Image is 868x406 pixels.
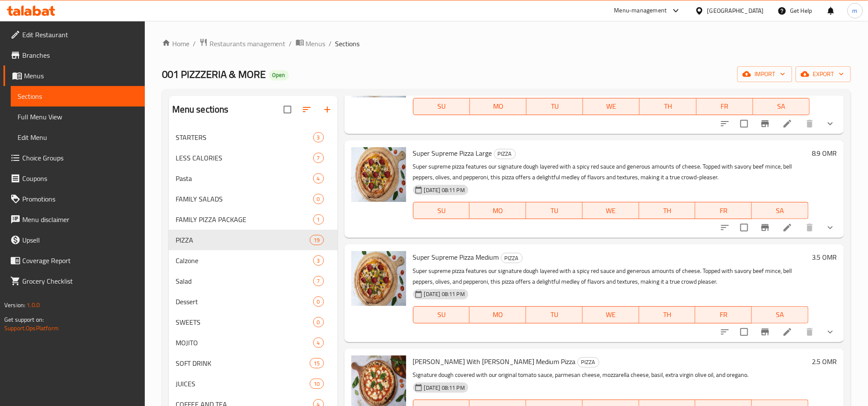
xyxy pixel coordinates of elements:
div: Calzone3 [169,250,338,271]
div: PIZZA [578,357,599,367]
button: Branch-specific-item [755,113,775,134]
h6: 3.5 OMR [812,251,837,263]
a: Coupons [3,168,145,189]
a: Grocery Checklist [3,271,145,291]
span: WE [586,204,636,217]
button: MO [470,202,526,219]
a: Sections [11,86,145,107]
p: Super supreme pizza features our signature dough layered with a spicy red sauce and generous amou... [413,266,808,287]
div: items [313,276,324,286]
span: MO [473,204,523,217]
div: items [313,132,324,142]
button: Branch-specific-item [755,217,775,238]
span: Sections [18,91,138,101]
button: sort-choices [715,217,735,238]
span: MO [473,308,523,321]
div: items [313,296,324,307]
button: delete [799,322,820,342]
span: 3 [314,257,323,265]
span: Coupons [22,173,138,184]
span: Menus [24,71,138,81]
span: Grocery Checklist [22,276,138,286]
h6: 8.9 OMR [812,147,837,159]
div: Pasta4 [169,168,338,189]
div: Salad [176,276,313,286]
button: SA [752,202,808,219]
a: Coverage Report [3,250,145,271]
button: SA [753,98,810,115]
div: FAMILY PIZZA PACKAGE [176,214,313,225]
button: SU [413,306,470,323]
button: show more [820,113,841,134]
button: MO [470,306,526,323]
span: Menu disclaimer [22,214,138,225]
button: show more [820,322,841,342]
span: 7 [314,154,323,162]
span: TH [643,100,693,113]
div: items [313,255,324,266]
span: FR [699,308,748,321]
span: [PERSON_NAME] With [PERSON_NAME] Medium Pizza [413,355,576,368]
span: MO [473,100,523,113]
button: delete [799,113,820,134]
img: Super Supreme Pizza Medium [351,251,406,306]
div: SOFT DRINK15 [169,353,338,373]
button: SA [752,306,808,323]
span: TU [530,100,580,113]
a: Choice Groups [3,148,145,168]
span: PIZZA [578,357,599,367]
span: FAMILY SALADS [176,194,313,204]
svg: Show Choices [825,119,835,129]
p: Super supreme pizza features our signature dough layered with a spicy red sauce and generous amou... [413,161,808,183]
li: / [289,39,292,49]
div: SWEETS0 [169,312,338,332]
a: Full Menu View [11,107,145,127]
button: WE [583,306,639,323]
button: import [737,66,792,82]
span: 15 [310,359,323,367]
div: items [313,317,324,327]
a: Support.OpsPlatform [4,323,59,334]
span: 3 [314,133,323,142]
span: Select all sections [278,101,296,119]
span: Super Supreme Pizza Medium [413,251,499,264]
div: LESS CALORIES7 [169,148,338,168]
span: SA [755,204,805,217]
a: Edit menu item [782,222,793,233]
h6: 2.5 OMR [812,356,837,367]
a: Menu disclaimer [3,209,145,230]
span: Edit Menu [18,132,138,142]
span: Super Supreme Pizza Large [413,147,492,160]
span: [DATE] 08:11 PM [421,384,468,392]
span: 1 [314,216,323,224]
div: [GEOGRAPHIC_DATA] [707,6,764,15]
span: 0 [314,195,323,203]
button: TH [639,306,696,323]
span: FR [699,204,748,217]
span: 4 [314,175,323,183]
span: Select to update [735,323,753,341]
div: Open [269,70,289,80]
div: Menu-management [614,6,667,16]
span: WE [587,100,636,113]
span: PIZZA [176,235,310,245]
span: PIZZA [501,253,522,263]
a: Home [162,39,189,49]
span: [DATE] 08:11 PM [421,290,468,298]
span: MOJITO [176,338,313,348]
a: Edit Restaurant [3,24,145,45]
span: TH [643,204,692,217]
span: 7 [314,277,323,285]
a: Promotions [3,189,145,209]
span: export [802,69,844,80]
span: Pasta [176,173,313,184]
span: PIZZA [494,149,515,159]
span: JUICES [176,379,310,389]
button: SU [413,202,470,219]
span: [DATE] 08:11 PM [421,186,468,194]
span: Menus [306,39,326,49]
button: WE [583,98,640,115]
button: TH [639,202,696,219]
